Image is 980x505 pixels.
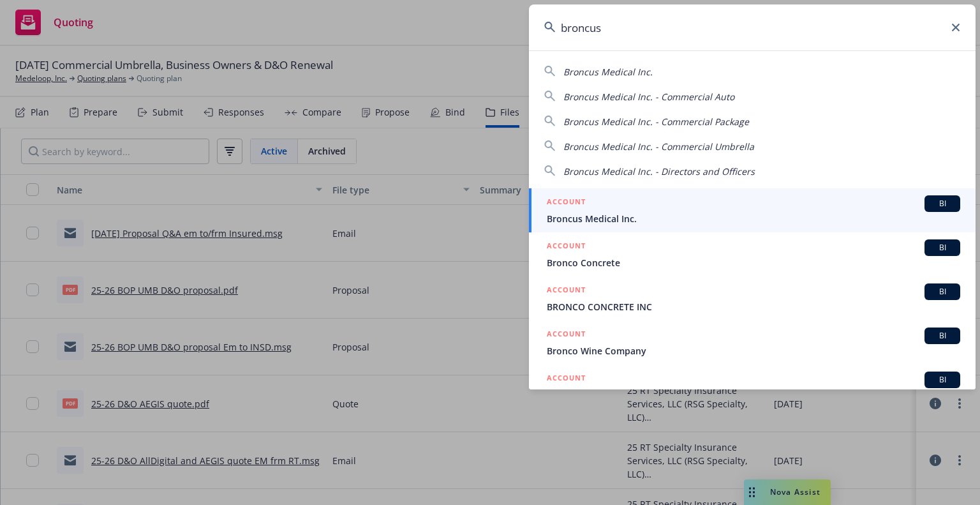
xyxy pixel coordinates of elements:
span: BRONCO CONCRETE INC [547,300,960,313]
span: Broncus Medical Inc. - Commercial Umbrella [563,140,754,153]
h5: ACCOUNT [547,195,586,211]
h5: ACCOUNT [547,239,586,255]
input: Search... [529,4,976,50]
span: BI [930,330,955,342]
span: BI [930,286,955,298]
a: ACCOUNTBIBroncus Medical Inc. [529,188,976,232]
span: Broncus Medical Inc. - Directors and Officers [563,165,755,177]
a: ACCOUNTBIBronco Concrete [529,232,976,276]
span: Broncus Medical Inc. [547,212,960,225]
h5: ACCOUNT [547,283,586,299]
a: ACCOUNTBIBronco Wine Company [529,320,976,365]
span: Broncus Medical Inc. - Commercial Auto [563,91,734,103]
a: ACCOUNTBIBRONCO CONCRETE INC [529,276,976,320]
span: BI [930,374,955,386]
span: BI [930,198,955,209]
h5: ACCOUNT [547,328,586,343]
span: Broncus Medical Inc. [563,66,653,78]
span: BI [930,242,955,253]
span: Bronco Van and Storage [547,388,960,402]
span: Bronco Concrete [547,256,960,269]
a: ACCOUNTBIBronco Van and Storage [529,365,976,409]
span: Bronco Wine Company [547,344,960,358]
h5: ACCOUNT [547,372,586,387]
span: Broncus Medical Inc. - Commercial Package [563,116,749,128]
